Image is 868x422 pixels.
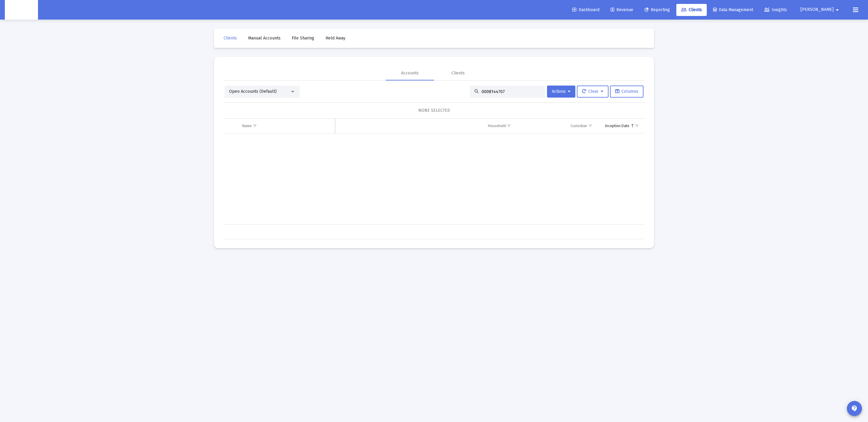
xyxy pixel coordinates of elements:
[611,7,633,12] span: Revenue
[800,7,834,12] span: [PERSON_NAME]
[568,4,604,16] a: Dashboard
[644,119,692,133] td: Column Billing Start Date
[242,123,252,128] div: Name
[676,4,707,16] a: Clients
[547,86,575,98] button: Actions
[610,86,643,98] button: Columns
[248,36,281,41] span: Manual Accounts
[759,4,792,16] a: Insights
[219,32,242,44] a: Clients
[582,89,603,94] span: Clear
[451,70,465,76] div: Clients
[224,36,237,41] span: Clients
[571,123,587,128] div: Custodian
[644,7,670,12] span: Reporting
[287,32,319,44] a: File Sharing
[243,32,285,44] a: Manual Accounts
[834,4,841,16] mat-icon: arrow_drop_down
[605,123,629,128] div: Inception Date
[708,4,758,16] a: Data Management
[615,89,638,94] span: Columns
[488,123,506,128] div: Household
[764,7,787,12] span: Insights
[552,89,571,94] span: Actions
[9,4,33,16] img: Dashboard
[325,36,345,41] span: Held Away
[229,89,277,94] span: Open Accounts (Default)
[566,119,601,133] td: Column Custodian
[606,4,638,16] a: Revenue
[238,119,335,133] td: Column Name
[713,7,753,12] span: Data Management
[482,89,541,94] input: Search
[507,123,511,128] span: Show filter options for column 'Household'
[321,32,350,44] a: Held Away
[681,7,702,12] span: Clients
[601,119,644,133] td: Column Inception Date
[640,4,675,16] a: Reporting
[292,36,314,41] span: File Sharing
[228,108,640,114] div: NONE SELECTED
[484,119,566,133] td: Column Household
[572,7,599,12] span: Dashboard
[635,123,639,128] span: Show filter options for column 'Inception Date'
[577,86,609,98] button: Clear
[851,405,858,412] mat-icon: contact_support
[223,119,645,239] div: Data grid
[588,123,593,128] span: Show filter options for column 'Custodian'
[401,70,419,76] div: Accounts
[793,4,848,16] button: [PERSON_NAME]
[253,123,257,128] span: Show filter options for column 'Name'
